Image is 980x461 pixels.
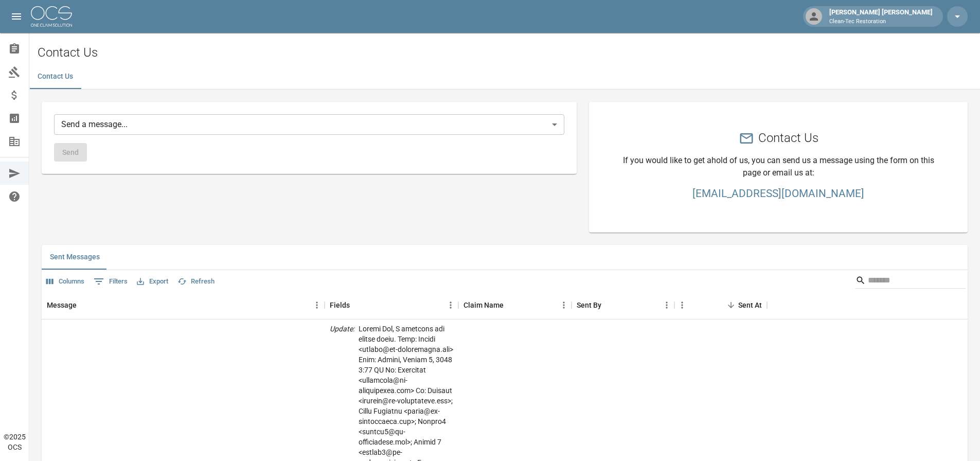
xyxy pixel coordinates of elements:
[42,291,325,320] div: Message
[29,64,81,89] button: Contact Us
[614,154,943,179] p: If you would like to get ahold of us, you can send us a message using the form on this page or em...
[856,272,966,291] div: Search
[464,291,504,320] div: Claim Name
[54,114,564,135] div: Send a message...
[572,291,674,320] div: Sent By
[330,291,350,320] div: Fields
[601,298,616,312] button: Sort
[29,64,980,89] div: dynamic tabs
[350,298,364,312] button: Sort
[42,245,108,270] button: Sent Messages
[42,245,968,270] div: related-list tabs
[504,298,518,312] button: Sort
[674,297,690,313] button: Menu
[829,17,933,26] p: Clean-Tec Restoration
[91,273,130,290] button: Show filters
[77,298,91,312] button: Sort
[458,291,572,320] div: Claim Name
[175,274,217,290] button: Refresh
[134,274,171,290] button: Export
[577,291,601,320] div: Sent By
[556,297,572,313] button: Menu
[659,297,674,313] button: Menu
[738,291,762,320] div: Sent At
[724,298,738,312] button: Sort
[31,6,72,27] img: ocs-logo-white-transparent.png
[825,7,937,26] div: [PERSON_NAME] [PERSON_NAME]
[674,291,767,320] div: Sent At
[44,274,87,290] button: Select columns
[4,432,26,452] div: © 2025 OCS
[325,291,458,320] div: Fields
[614,187,943,200] a: [EMAIL_ADDRESS][DOMAIN_NAME]
[38,45,980,60] h2: Contact Us
[443,297,458,313] button: Menu
[6,6,27,27] button: open drawer
[47,291,77,320] div: Message
[758,131,818,146] h2: Contact Us
[309,297,325,313] button: Menu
